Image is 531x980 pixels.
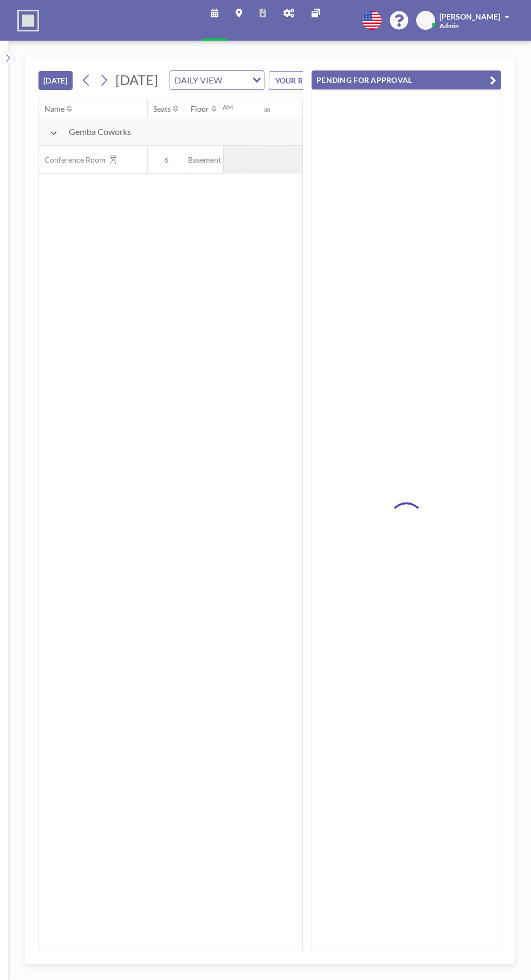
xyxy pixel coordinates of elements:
span: DAILY VIEW [172,73,224,87]
span: Conference Room [39,155,106,165]
button: YOUR RESERVATIONS [269,71,377,90]
div: Seats [153,104,171,114]
div: 12AM [215,103,233,111]
span: [PERSON_NAME] [439,12,500,21]
div: Floor [191,104,209,114]
span: Basement [185,155,223,165]
button: PENDING FOR APPROVAL [312,70,501,89]
div: Name [44,104,64,114]
div: 1AM [302,103,316,111]
div: Search for option [170,71,264,89]
button: [DATE] [38,71,73,90]
span: NS [420,16,431,25]
span: 6 [148,155,185,165]
span: Gemba Coworks [69,126,131,137]
img: organization-logo [17,10,39,31]
input: Search for option [225,73,246,87]
span: [DATE] [115,72,158,88]
div: 30 [264,107,270,114]
span: Admin [439,22,459,30]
